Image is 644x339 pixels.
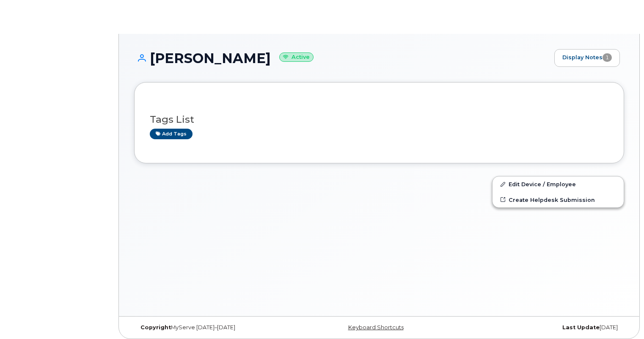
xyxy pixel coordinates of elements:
[493,192,624,207] a: Create Helpdesk Submission
[134,324,297,331] div: MyServe [DATE]–[DATE]
[493,176,624,192] a: Edit Device / Employee
[150,129,193,139] a: Add tags
[140,324,171,331] strong: Copyright
[554,49,620,67] a: Display Notes1
[150,114,608,125] h3: Tags List
[562,324,600,331] strong: Last Update
[603,53,612,62] span: 1
[461,324,624,331] div: [DATE]
[348,324,404,331] a: Keyboard Shortcuts
[279,52,314,62] small: Active
[134,51,550,66] h1: [PERSON_NAME]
